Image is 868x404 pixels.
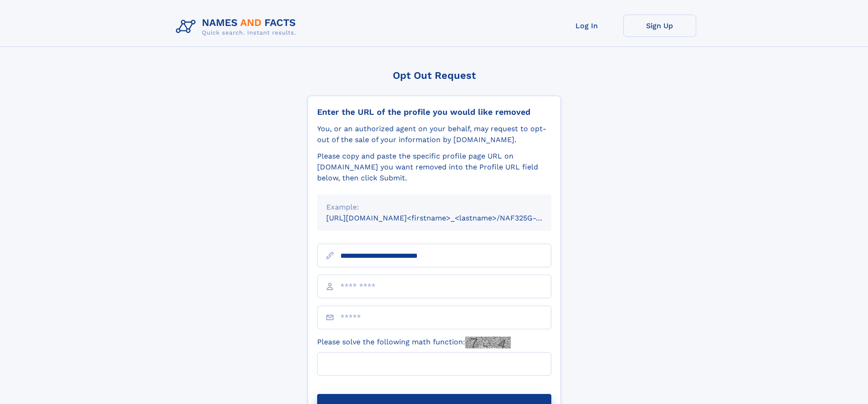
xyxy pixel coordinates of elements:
label: Please solve the following math function: [317,337,511,348]
a: Sign Up [623,15,696,37]
div: You, or an authorized agent on your behalf, may request to opt-out of the sale of your informatio... [317,123,551,145]
img: Logo Names and Facts [172,15,303,39]
div: Example: [326,202,542,213]
a: Log In [550,15,623,37]
div: Enter the URL of the profile you would like removed [317,107,551,117]
div: Opt Out Request [308,70,561,81]
div: Please copy and paste the specific profile page URL on [DOMAIN_NAME] you want removed into the Pr... [317,151,551,184]
small: [URL][DOMAIN_NAME]<firstname>_<lastname>/NAF325G-xxxxxxxx [326,214,569,222]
